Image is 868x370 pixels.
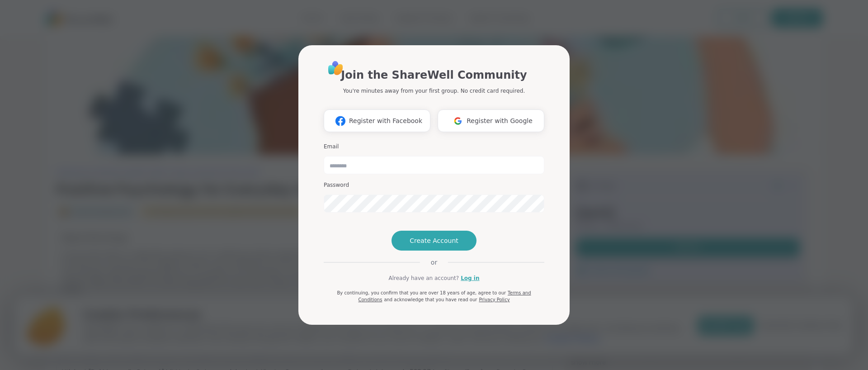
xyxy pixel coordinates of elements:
[324,181,544,189] h3: Password
[343,87,525,95] p: You're minutes away from your first group. No credit card required.
[392,231,476,251] button: Create Account
[449,113,467,129] img: ShareWell Logomark
[324,143,544,151] h3: Email
[420,258,448,267] span: or
[461,274,479,282] a: Log in
[341,67,527,83] h1: Join the ShareWell Community
[479,297,509,302] a: Privacy Policy
[358,290,531,302] a: Terms and Conditions
[324,109,430,132] button: Register with Facebook
[384,297,477,302] span: and acknowledge that you have read our
[332,113,349,129] img: ShareWell Logomark
[325,58,346,78] img: ShareWell Logo
[467,116,533,126] span: Register with Google
[410,236,458,245] span: Create Account
[438,109,544,132] button: Register with Google
[349,116,422,126] span: Register with Facebook
[388,274,459,282] span: Already have an account?
[337,290,506,295] span: By continuing, you confirm that you are over 18 years of age, agree to our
